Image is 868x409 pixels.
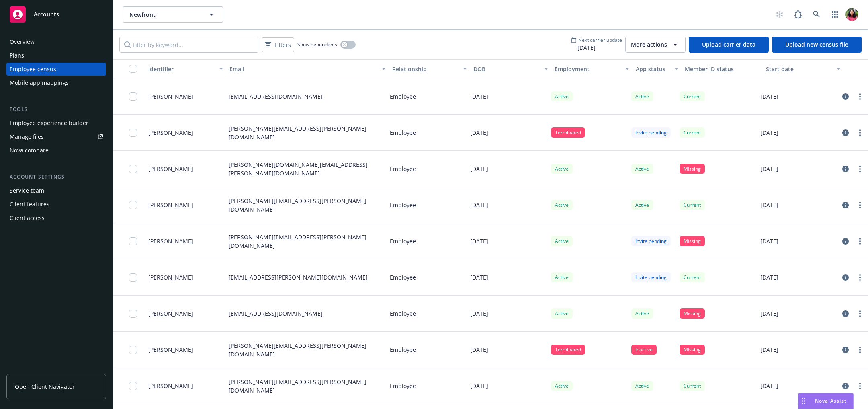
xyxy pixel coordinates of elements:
[148,237,193,245] span: [PERSON_NAME]
[855,164,865,174] a: more
[631,308,653,319] div: Active
[262,37,294,52] button: Filters
[390,382,416,390] p: Employee
[148,65,214,73] div: Identifier
[760,164,778,173] p: [DATE]
[229,233,383,250] p: [PERSON_NAME][EMAIL_ADDRESS][PERSON_NAME][DOMAIN_NAME]
[470,345,488,354] p: [DATE]
[226,59,389,78] button: Email
[631,236,671,246] div: Invite pending
[6,49,106,62] a: Plans
[631,200,653,210] div: Active
[148,201,193,209] span: [PERSON_NAME]
[682,59,763,78] button: Member ID status
[855,236,865,246] a: more
[763,59,844,78] button: Start date
[10,212,45,224] div: Client access
[15,382,75,391] span: Open Client Navigator
[760,382,778,390] p: [DATE]
[551,381,573,391] div: Active
[760,92,778,101] p: [DATE]
[798,393,854,409] button: Nova Assist
[809,6,825,23] a: Search
[551,164,573,174] div: Active
[760,345,778,354] p: [DATE]
[680,308,705,319] div: Missing
[470,128,488,137] p: [DATE]
[470,273,488,282] p: [DATE]
[827,6,843,23] a: Switch app
[551,200,573,210] div: Active
[636,65,669,73] div: App status
[855,345,865,355] a: more
[148,92,193,101] span: [PERSON_NAME]
[855,128,865,138] a: more
[766,65,832,73] div: Start date
[6,173,106,181] div: Account settings
[551,127,585,138] div: Terminated
[855,92,865,101] a: more
[6,117,106,129] a: Employee experience builder
[6,130,106,143] a: Manage files
[798,393,809,409] div: Drag to move
[841,345,850,355] a: circleInformation
[129,201,137,209] input: Toggle Row Selected
[390,309,416,318] p: Employee
[470,237,488,245] p: [DATE]
[760,201,778,209] p: [DATE]
[6,3,106,26] a: Accounts
[551,59,633,78] button: Employment
[555,65,620,73] div: Employment
[631,41,667,49] span: More actions
[551,308,573,319] div: Active
[680,272,705,282] div: Current
[389,59,470,78] button: Relationship
[680,381,705,391] div: Current
[10,144,49,157] div: Nova compare
[578,37,622,43] span: Next carrier update
[10,184,44,197] div: Service team
[841,200,850,210] a: circleInformation
[10,35,35,48] div: Overview
[685,65,759,73] div: Member ID status
[631,127,671,138] div: Invite pending
[845,8,858,21] img: photo
[470,382,488,390] p: [DATE]
[680,200,705,210] div: Current
[229,65,377,73] div: Email
[855,309,865,319] a: more
[229,124,383,141] p: [PERSON_NAME][EMAIL_ADDRESS][PERSON_NAME][DOMAIN_NAME]
[10,130,44,143] div: Manage files
[145,59,226,78] button: Identifier
[680,345,705,355] div: Missing
[631,91,653,101] div: Active
[855,200,865,210] a: more
[129,382,137,390] input: Toggle Row Selected
[123,6,223,23] button: Newfront
[129,237,137,245] input: Toggle Row Selected
[390,92,416,101] p: Employee
[772,6,788,23] a: Start snowing
[148,164,193,173] span: [PERSON_NAME]
[229,341,383,358] p: [PERSON_NAME][EMAIL_ADDRESS][PERSON_NAME][DOMAIN_NAME]
[551,91,573,101] div: Active
[297,41,337,48] span: Show dependents
[10,76,69,89] div: Mobile app mappings
[274,41,291,49] span: Filters
[841,381,850,391] a: circleInformation
[148,128,193,137] span: [PERSON_NAME]
[551,345,585,355] div: Terminated
[229,160,383,177] p: [PERSON_NAME][DOMAIN_NAME][EMAIL_ADDRESS][PERSON_NAME][DOMAIN_NAME]
[855,273,865,282] a: more
[129,10,199,19] span: Newfront
[760,128,778,137] p: [DATE]
[119,37,258,53] input: Filter by keyword...
[855,381,865,391] a: more
[571,43,622,52] span: [DATE]
[129,92,137,101] input: Toggle Row Selected
[390,273,416,282] p: Employee
[470,309,488,318] p: [DATE]
[631,381,653,391] div: Active
[229,92,323,101] p: [EMAIL_ADDRESS][DOMAIN_NAME]
[841,309,850,319] a: circleInformation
